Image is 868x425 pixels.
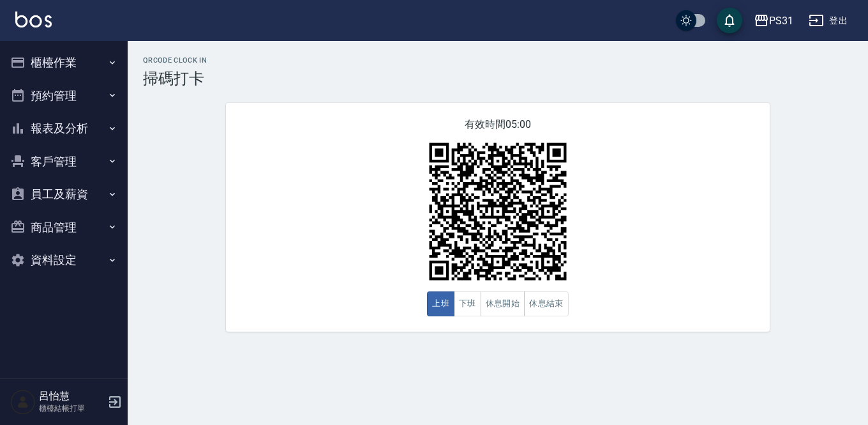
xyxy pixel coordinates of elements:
div: 有效時間 05:00 [226,103,770,332]
h5: 呂怡慧 [39,390,104,403]
button: 下班 [454,291,481,316]
button: 員工及薪資 [5,178,123,211]
button: 櫃檯作業 [5,46,123,79]
div: PS31 [769,13,793,29]
button: 上班 [427,291,454,316]
button: 客戶管理 [5,145,123,178]
h3: 掃碼打卡 [143,70,853,88]
button: 預約管理 [5,79,123,112]
p: 櫃檯結帳打單 [39,403,104,414]
button: 報表及分析 [5,112,123,145]
button: 商品管理 [5,211,123,244]
button: 登出 [804,9,853,33]
h2: QRcode Clock In [143,56,853,65]
img: Logo [15,12,52,27]
button: 休息開始 [481,291,525,316]
button: 休息結束 [524,291,569,316]
button: 資料設定 [5,243,123,277]
img: Person [10,389,36,415]
button: PS31 [749,8,798,34]
button: save [717,8,742,33]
